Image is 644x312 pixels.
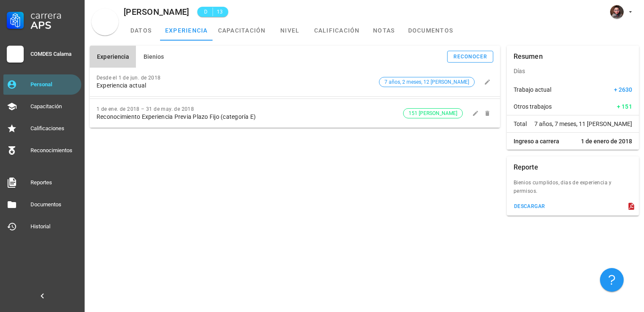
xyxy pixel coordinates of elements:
div: Personal [30,81,78,88]
a: Documentos [3,194,81,215]
div: Días [507,61,639,81]
a: capacitación [213,20,271,41]
div: Reportes [30,179,78,186]
a: calificación [309,20,365,41]
a: Personal [3,74,81,95]
span: Experiencia [97,53,129,60]
div: Historial [30,223,78,230]
span: 13 [216,8,223,16]
a: Calificaciones [3,118,81,139]
a: notas [365,20,403,41]
div: APS [30,20,78,30]
button: reconocer [447,51,493,63]
div: descargar [514,203,545,209]
span: + 2630 [614,85,632,94]
a: Historial [3,216,81,237]
div: Reporte [514,156,538,178]
div: Carrera [30,10,78,20]
div: Desde el 1 de jun. de 2018 [97,75,376,81]
span: Trabajo actual [514,85,551,94]
span: 1 de enero de 2018 [581,137,632,145]
div: Experiencia actual [97,82,376,89]
div: Reconocimiento Experiencia Previa Plazo Fijo (categoría E) [97,113,403,120]
div: COMDES Calama [30,51,78,57]
div: Reconocimientos [30,147,78,154]
span: 7 años, 2 meses, 12 [PERSON_NAME] [384,77,469,87]
span: D [202,8,209,16]
a: experiencia [160,20,213,41]
button: Experiencia [90,46,136,68]
span: Total [514,120,527,128]
a: documentos [403,20,459,41]
a: datos [122,20,160,41]
div: Calificaciones [30,125,78,132]
div: Documentos [30,201,78,208]
button: descargar [510,200,549,212]
div: Resumen [514,46,543,68]
div: avatar [91,8,119,36]
div: Capacitación [30,103,78,110]
a: nivel [271,20,309,41]
span: Bienios [143,53,164,60]
button: Bienios [136,46,171,68]
div: Bienios cumplidos, dias de experiencia y permisos. [507,178,639,200]
span: Otros trabajos [514,102,552,111]
div: 1 de ene. de 2018 – 31 de may. de 2018 [97,106,403,112]
a: Reportes [3,172,81,193]
span: 151 [PERSON_NAME] [409,109,457,118]
span: Ingreso a carrera [514,137,559,145]
a: Capacitación [3,96,81,117]
span: + 151 [617,102,632,111]
a: Reconocimientos [3,140,81,161]
div: reconocer [453,54,488,60]
div: avatar [610,5,624,19]
span: 7 años, 7 meses, 11 [PERSON_NAME] [534,120,632,128]
div: [PERSON_NAME] [124,7,189,16]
